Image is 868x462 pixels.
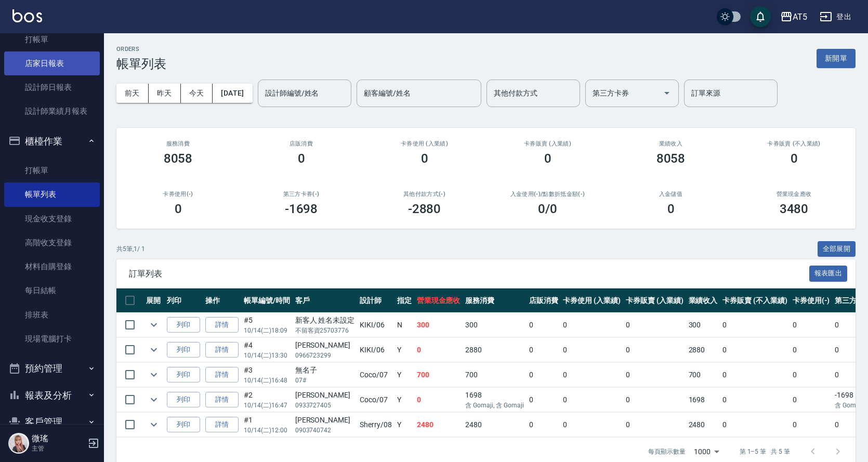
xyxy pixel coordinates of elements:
p: 07# [295,376,355,385]
a: 設計師業績月報表 [4,99,100,123]
td: 0 [720,388,790,412]
p: 10/14 (二) 16:48 [244,376,290,385]
th: 卡券販賣 (入業績) [623,288,686,313]
th: 服務消費 [463,288,526,313]
td: 1698 [686,388,720,412]
td: 0 [623,338,686,362]
td: 0 [790,313,833,337]
td: 0 [414,388,463,412]
button: 列印 [167,392,200,408]
td: 0 [623,363,686,387]
td: Y [394,338,414,362]
a: 詳情 [205,367,239,383]
td: 300 [686,313,720,337]
th: 指定 [394,288,414,313]
button: 列印 [167,317,200,333]
td: 2880 [686,338,720,362]
td: Coco /07 [357,363,394,387]
td: 0 [527,363,561,387]
h3: 0 [544,151,551,166]
td: 0 [560,413,623,437]
button: [DATE] [213,84,252,103]
td: Coco /07 [357,388,394,412]
button: 昨天 [149,84,181,103]
td: 0 [560,313,623,337]
h2: 營業現金應收 [745,191,843,197]
h3: 3480 [780,202,809,216]
button: 今天 [181,84,213,103]
h2: 第三方卡券(-) [252,191,350,197]
td: 0 [790,388,833,412]
a: 詳情 [205,417,239,433]
button: 列印 [167,342,200,358]
h3: 服務消費 [129,140,227,147]
p: 0903740742 [295,426,355,435]
button: expand row [146,367,162,382]
img: Person [8,433,29,454]
td: 0 [720,313,790,337]
div: [PERSON_NAME] [295,415,355,426]
td: 2480 [686,413,720,437]
th: 卡券使用 (入業績) [560,288,623,313]
td: KIKI /06 [357,338,394,362]
button: 報表匯出 [809,266,848,282]
a: 設計師日報表 [4,75,100,99]
td: 2480 [414,413,463,437]
h5: 微瑤 [32,433,85,444]
h3: -2880 [408,202,441,216]
th: 帳單編號/時間 [241,288,293,313]
p: 第 1–5 筆 共 5 筆 [740,447,790,456]
th: 展開 [143,288,164,313]
button: 登出 [816,7,856,27]
th: 業績收入 [686,288,720,313]
td: 0 [623,388,686,412]
td: 0 [527,338,561,362]
button: expand row [146,317,162,333]
h3: 8058 [656,151,686,166]
td: 1698 [463,388,526,412]
td: Y [394,388,414,412]
a: 詳情 [205,392,239,408]
td: 0 [720,338,790,362]
td: 300 [463,313,526,337]
h2: 業績收入 [622,140,720,147]
span: 訂單列表 [129,269,809,279]
td: 0 [790,413,833,437]
h3: 0 [175,202,182,216]
h2: 入金儲值 [622,191,720,197]
button: 客戶管理 [4,408,100,435]
h3: 帳單列表 [116,57,166,71]
th: 列印 [164,288,203,313]
td: #5 [241,313,293,337]
p: 10/14 (二) 13:30 [244,351,290,360]
a: 打帳單 [4,159,100,182]
button: 預約管理 [4,355,100,382]
a: 店家日報表 [4,51,100,75]
th: 店販消費 [527,288,561,313]
button: 前天 [116,84,149,103]
td: 700 [463,363,526,387]
button: 列印 [167,367,200,383]
td: 0 [527,388,561,412]
a: 現金收支登錄 [4,207,100,231]
h3: 0 /0 [538,202,557,216]
td: 0 [623,413,686,437]
th: 設計師 [357,288,394,313]
a: 每日結帳 [4,279,100,302]
td: #1 [241,413,293,437]
td: 0 [720,363,790,387]
a: 高階收支登錄 [4,231,100,255]
th: 操作 [203,288,241,313]
td: 300 [414,313,463,337]
td: #4 [241,338,293,362]
div: [PERSON_NAME] [295,390,355,401]
th: 客戶 [293,288,358,313]
td: Y [394,413,414,437]
h2: 入金使用(-) /點數折抵金額(-) [498,191,597,197]
h2: ORDERS [116,46,166,52]
td: 0 [560,388,623,412]
h3: 0 [421,151,428,166]
div: AT5 [793,10,807,23]
button: expand row [146,342,162,358]
div: [PERSON_NAME] [295,340,355,351]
